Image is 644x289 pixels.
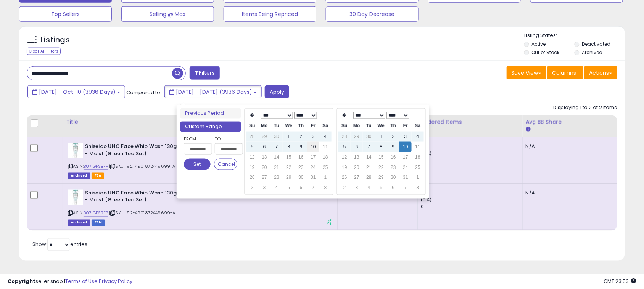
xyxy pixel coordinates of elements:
[387,132,399,142] td: 2
[258,162,270,173] td: 20
[68,190,332,225] div: ASIN:
[319,142,332,152] td: 11
[319,132,332,142] td: 4
[554,104,617,111] div: Displaying 1 to 2 of 2 items
[190,66,219,80] button: Filters
[176,88,252,96] span: [DATE] - [DATE] (3936 Days)
[68,143,83,158] img: 41bHdmPBgKL._SL40_.jpg
[375,173,387,183] td: 29
[338,142,351,152] td: 5
[524,32,625,39] p: Listing States:
[387,162,399,173] td: 23
[246,173,258,183] td: 26
[319,162,332,173] td: 25
[532,49,560,56] label: Out of Stock
[258,121,270,131] th: Mo
[270,142,283,152] td: 7
[363,173,375,183] td: 28
[351,121,363,131] th: Mo
[363,162,375,173] td: 21
[412,162,424,173] td: 25
[184,135,211,143] label: From
[338,132,351,142] td: 28
[307,142,319,152] td: 10
[387,183,399,193] td: 6
[270,132,283,142] td: 30
[399,162,412,173] td: 24
[246,121,258,131] th: Su
[109,163,185,169] span: | SKU: 192-4901872449699-A-FBA
[224,6,316,22] button: Items Being Repriced
[412,152,424,162] td: 18
[8,278,132,285] div: seller snap | |
[338,121,351,131] th: Su
[66,118,334,126] div: Title
[265,85,289,98] button: Apply
[19,6,112,22] button: Top Sellers
[85,143,178,159] b: Shiseido UNO Face Whip Wash 130g - Moist (Green Tea Set)
[526,190,611,197] div: N/A
[307,173,319,183] td: 31
[307,152,319,162] td: 17
[270,121,283,131] th: Tu
[84,163,108,170] a: B071GFSBFP
[295,183,307,193] td: 6
[375,142,387,152] td: 8
[258,183,270,193] td: 3
[421,197,432,203] small: (0%)
[584,66,617,79] button: Actions
[421,204,522,210] div: 0
[68,190,83,205] img: 41bHdmPBgKL._SL40_.jpg
[40,35,70,45] h5: Listings
[84,210,108,217] a: B071GFSBFP
[65,278,98,285] a: Terms of Use
[27,48,61,55] div: Clear All Filters
[283,142,295,152] td: 8
[68,143,332,178] div: ASIN:
[283,162,295,173] td: 22
[351,162,363,173] td: 20
[582,49,603,56] label: Archived
[295,162,307,173] td: 23
[270,162,283,173] td: 21
[246,162,258,173] td: 19
[507,66,546,79] button: Save View
[375,162,387,173] td: 22
[547,66,583,79] button: Columns
[246,142,258,152] td: 5
[319,121,332,131] th: Sa
[338,183,351,193] td: 2
[375,152,387,162] td: 15
[399,142,412,152] td: 10
[399,132,412,142] td: 3
[215,135,237,143] label: To
[8,278,35,285] strong: Copyright
[552,69,576,77] span: Columns
[164,85,262,98] button: [DATE] - [DATE] (3936 Days)
[387,121,399,131] th: Th
[532,41,546,47] label: Active
[421,143,522,150] div: 0
[399,121,412,131] th: Fr
[604,278,636,285] span: 2025-10-9 23:53 GMT
[421,118,519,126] div: Ordered Items
[412,173,424,183] td: 1
[283,173,295,183] td: 29
[582,41,611,47] label: Deactivated
[399,183,412,193] td: 7
[283,121,295,131] th: We
[92,173,105,179] span: FBA
[363,142,375,152] td: 7
[338,152,351,162] td: 12
[283,183,295,193] td: 5
[295,173,307,183] td: 30
[246,132,258,142] td: 28
[351,142,363,152] td: 6
[109,210,175,216] span: | SKU: 192-4901872449699-A
[375,132,387,142] td: 1
[363,183,375,193] td: 4
[246,152,258,162] td: 12
[412,121,424,131] th: Sa
[121,6,214,22] button: Selling @ Max
[526,143,611,150] div: N/A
